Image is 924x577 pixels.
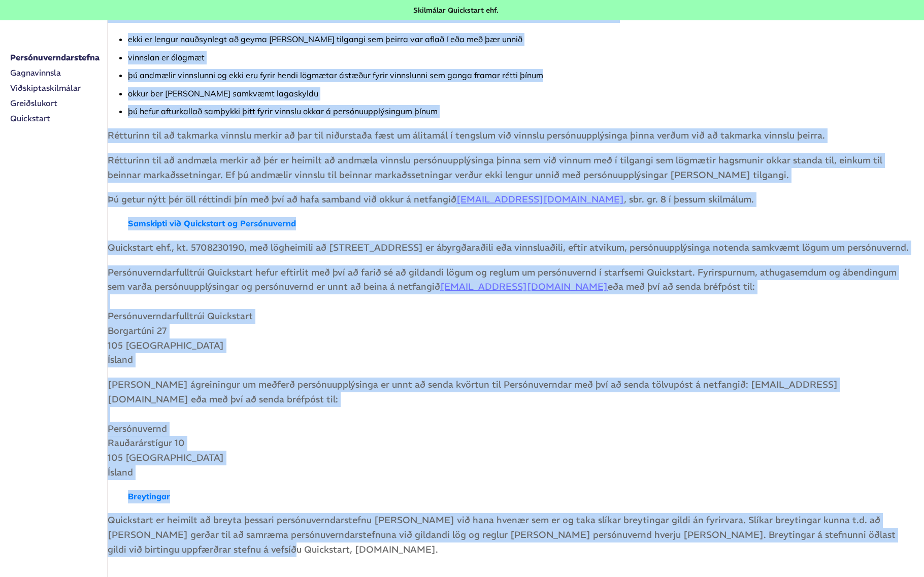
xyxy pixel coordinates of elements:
strong: Breytingar [128,491,170,501]
p: Þú getur nýtt þér öll réttindi þín með því að hafa samband við okkur á netfangið , sbr. gr. 8 í þ... [108,192,754,207]
a: [EMAIL_ADDRESS][DOMAIN_NAME] [440,281,608,292]
p: [PERSON_NAME] ágreiningur um meðferð persónuupplýsinga er unnt að senda kvörtun til Persónuvernda... [108,378,913,480]
li: vinnslan er ólögmæt [128,51,543,64]
a: [EMAIL_ADDRESS][DOMAIN_NAME] [456,193,624,205]
p: Persónuverndarfulltrúi Quickstart hefur eftirlit með því að farið sé að gildandi lögum og reglum ... [108,265,913,368]
li: okkur ber [PERSON_NAME] samkvæmt lagaskyldu [128,87,543,100]
p: Quickstart ehf., kt. 5708230190, með lögheimili að [STREET_ADDRESS] er ábyrgðaraðili eða vinnslua... [108,241,909,255]
li: þú andmælir vinnslunni og ekki eru fyrir hendi lögmætar ástæður fyrir vinnslunni sem ganga framar... [128,69,543,82]
li: ekki er lengur nauðsynlegt að geyma [PERSON_NAME] tilgangi sem þeirra var aflað í eða með þær unnið [128,33,543,46]
p: Quickstart er heimilt að breyta þessari persónuverndarstefnu [PERSON_NAME] við hana hvenær sem er... [108,513,913,557]
p: Rétturinn til að andmæla merkir að þér er heimilt að andmæla vinnslu persónuupplýsinga þinna sem ... [108,153,913,183]
a: Viðskiptaskilmálar [10,80,107,95]
strong: Samskipti við Quickstart og Persónuvernd [128,218,296,228]
a: Persónuverndarstefna [10,50,107,65]
li: þú hefur afturkallað samþykki þitt fyrir vinnslu okkar á persónuupplýsingum þínum [128,105,543,118]
a: Quickstart [10,111,107,126]
div: Skilmálar Quickstart ehf. [413,5,499,15]
a: Greiðslukort [10,95,107,111]
a: Gagnavinnsla [10,65,107,80]
p: Rétturinn til að takmarka vinnslu merkir að þar til niðurstaða fæst um álitamál í tengslum við vi... [108,128,825,143]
